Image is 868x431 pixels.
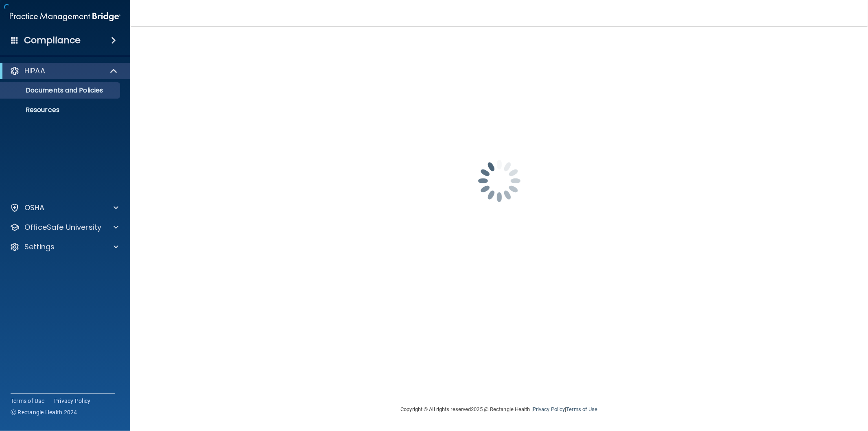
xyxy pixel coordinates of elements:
[24,35,81,46] h4: Compliance
[10,242,118,252] a: Settings
[566,406,597,412] a: Terms of Use
[10,203,118,213] a: OSHA
[10,9,120,25] img: PMB logo
[24,66,45,76] p: HIPAA
[54,397,91,405] a: Privacy Policy
[5,86,116,95] p: Documents and Policies
[10,66,118,76] a: HIPAA
[351,396,648,422] div: Copyright © All rights reserved 2025 @ Rectangle Health | |
[459,140,540,222] img: spinner.e123f6fc.gif
[11,408,77,416] span: Ⓒ Rectangle Health 2024
[10,222,118,232] a: OfficeSafe University
[11,397,44,405] a: Terms of Use
[24,222,101,232] p: OfficeSafe University
[5,106,116,114] p: Resources
[533,406,565,412] a: Privacy Policy
[24,242,55,252] p: Settings
[24,203,45,213] p: OSHA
